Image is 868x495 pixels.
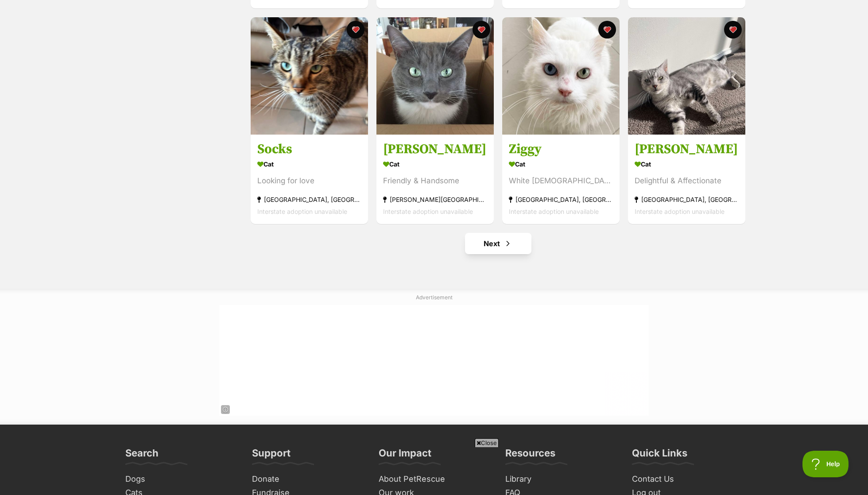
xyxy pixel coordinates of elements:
div: Friendly & Handsome [383,175,487,187]
img: Ziggy [502,17,620,135]
button: favourite [724,21,742,39]
h3: Socks [257,141,361,158]
a: Next page [465,233,531,254]
img: Socks [251,17,368,135]
span: Interstate adoption unavailable [257,208,347,215]
a: Donate [248,472,366,486]
div: Delightful & Affectionate [635,175,739,187]
span: Close [475,438,499,447]
button: favourite [347,21,364,39]
h3: Support [252,447,291,464]
nav: Pagination [250,233,746,254]
div: Looking for love [257,175,361,187]
h3: [PERSON_NAME] [383,141,487,158]
span: Interstate adoption unavailable [635,208,725,215]
span: Interstate adoption unavailable [383,208,473,215]
iframe: Advertisement [273,451,595,491]
a: Dogs [122,472,240,486]
img: Mae [628,17,745,135]
div: [GEOGRAPHIC_DATA], [GEOGRAPHIC_DATA] [635,193,739,205]
div: [PERSON_NAME][GEOGRAPHIC_DATA] [383,193,487,205]
div: Cat [509,158,613,170]
a: Socks Cat Looking for love [GEOGRAPHIC_DATA], [GEOGRAPHIC_DATA] Interstate adoption unavailable f... [251,134,368,224]
div: Cat [383,158,487,170]
div: Cat [635,158,739,170]
h3: Ziggy [509,141,613,158]
h3: [PERSON_NAME] [635,141,739,158]
span: Interstate adoption unavailable [509,208,599,215]
button: favourite [598,21,616,39]
div: [GEOGRAPHIC_DATA], [GEOGRAPHIC_DATA] [509,193,613,205]
a: Ziggy Cat White [DEMOGRAPHIC_DATA] [GEOGRAPHIC_DATA], [GEOGRAPHIC_DATA] Interstate adoption unava... [502,134,620,224]
h3: Quick Links [632,447,687,464]
img: Milo [376,17,494,135]
a: [PERSON_NAME] Cat Delightful & Affectionate [GEOGRAPHIC_DATA], [GEOGRAPHIC_DATA] Interstate adopt... [628,134,745,224]
a: [PERSON_NAME] Cat Friendly & Handsome [PERSON_NAME][GEOGRAPHIC_DATA] Interstate adoption unavaila... [376,134,494,224]
button: favourite [473,21,490,39]
div: [GEOGRAPHIC_DATA], [GEOGRAPHIC_DATA] [257,193,361,205]
iframe: Advertisement [219,305,649,416]
h3: Search [125,447,159,464]
iframe: Help Scout Beacon - Open [802,451,850,477]
div: Cat [257,158,361,170]
a: Contact Us [628,472,746,486]
div: White [DEMOGRAPHIC_DATA] [509,175,613,187]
